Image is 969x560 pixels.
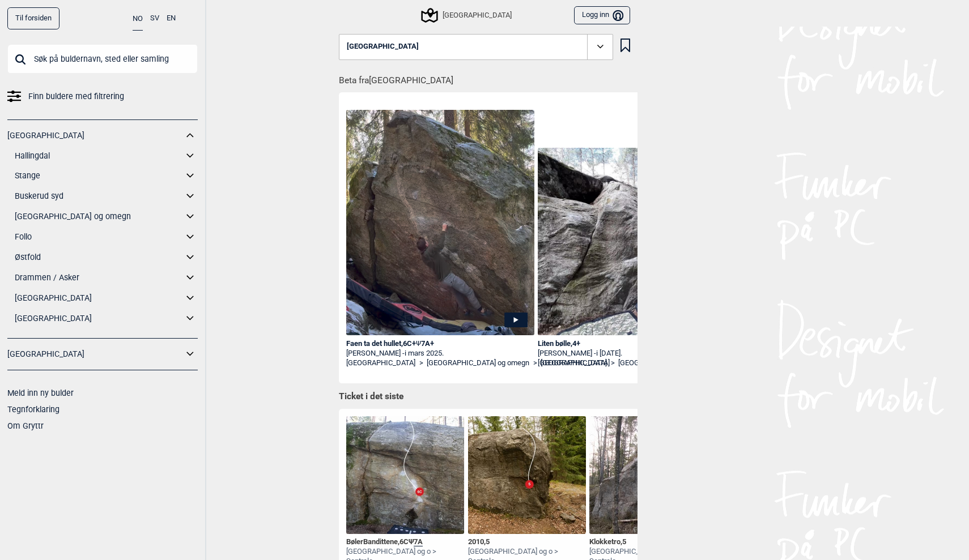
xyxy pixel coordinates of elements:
[538,349,726,358] div: [PERSON_NAME] -
[346,349,534,358] div: [PERSON_NAME] -
[427,358,529,368] a: [GEOGRAPHIC_DATA] og omegn
[15,310,183,327] a: [GEOGRAPHIC_DATA]
[7,388,74,397] a: Meld inn ny bulder
[347,42,419,51] span: [GEOGRAPHIC_DATA]
[538,148,726,336] img: Magnus pa Liten bolle
[7,346,183,362] a: [GEOGRAPHIC_DATA]
[611,358,615,368] span: >
[7,405,59,414] a: Tegnforklaring
[15,229,183,245] a: Follo
[414,537,423,546] span: 7A
[15,249,183,266] a: Østfold
[7,421,44,430] a: Om Gryttr
[15,208,183,225] a: [GEOGRAPHIC_DATA] og omegn
[486,537,490,546] span: 5
[15,270,183,286] a: Drammen / Asker
[7,44,198,74] input: Søk på buldernavn, sted eller samling
[15,168,183,184] a: Stange
[346,358,415,368] a: [GEOGRAPHIC_DATA]
[28,88,124,105] span: Finn buldere med filtrering
[574,6,630,25] button: Logg inn
[589,416,707,534] img: Klokketro 210420
[405,349,444,357] span: i mars 2025.
[15,188,183,204] a: Buskerud syd
[339,34,613,60] button: [GEOGRAPHIC_DATA]
[346,339,534,349] div: Faen ta det hullet , 6C+ 7A+
[416,339,421,348] span: Ψ
[133,7,143,31] button: NO
[167,7,176,29] button: EN
[399,537,409,546] span: 6C
[7,127,183,144] a: [GEOGRAPHIC_DATA]
[589,537,707,547] div: Klokketro ,
[339,67,637,87] h1: Beta fra [GEOGRAPHIC_DATA]
[533,358,537,368] span: >
[15,148,183,164] a: Hallingdal
[346,416,464,534] img: Boler Bandittene 200324
[346,110,534,336] img: Knut pa Faen ta det hullet
[419,358,423,368] span: >
[346,537,464,547] div: BølerBandittene , Ψ
[423,8,511,22] div: [GEOGRAPHIC_DATA]
[150,7,159,29] button: SV
[622,537,626,546] span: 5
[7,7,59,29] a: Til forsiden
[618,358,721,368] a: [GEOGRAPHIC_DATA] og omegn
[468,537,586,547] div: 2010 ,
[538,358,607,368] a: [GEOGRAPHIC_DATA]
[468,416,586,534] img: 2010 201214
[596,349,622,357] span: i [DATE].
[7,88,198,105] a: Finn buldere med filtrering
[538,339,726,349] div: Liten bølle , 4+
[15,290,183,306] a: [GEOGRAPHIC_DATA]
[339,391,630,403] h1: Ticket i det siste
